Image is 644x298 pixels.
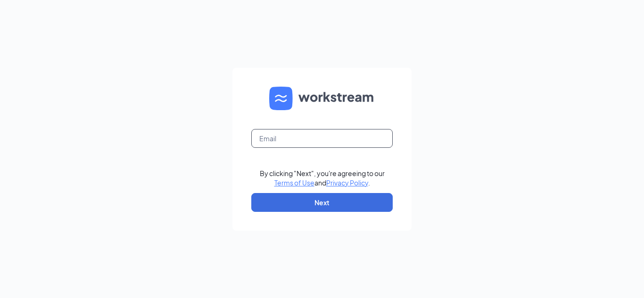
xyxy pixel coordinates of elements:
[274,178,314,187] a: Terms of Use
[326,178,368,187] a: Privacy Policy
[251,193,393,212] button: Next
[269,87,375,110] img: WS logo and Workstream text
[260,169,385,187] div: By clicking "Next", you're agreeing to our and .
[251,129,393,148] input: Email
